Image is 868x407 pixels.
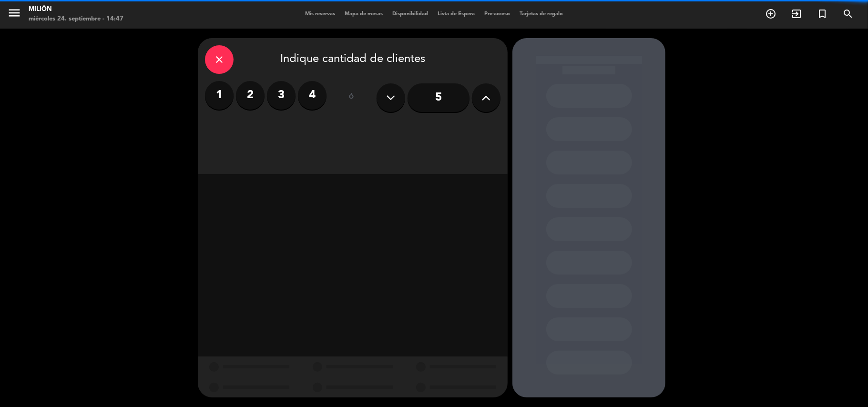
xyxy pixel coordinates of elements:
button: menu [7,6,21,23]
label: 3 [267,81,296,110]
span: Tarjetas de regalo [515,11,568,17]
i: close [214,54,225,65]
div: Milión [29,5,123,14]
i: add_circle_outline [765,8,776,20]
span: Lista de Espera [433,11,480,17]
i: search [842,8,854,20]
i: menu [7,6,21,20]
label: 2 [236,81,265,110]
i: exit_to_app [791,8,802,20]
div: Indique cantidad de clientes [205,45,500,74]
div: ó [336,81,367,114]
i: turned_in_not [817,8,828,20]
label: 4 [298,81,327,110]
span: Mis reservas [300,11,340,17]
div: miércoles 24. septiembre - 14:47 [29,14,123,24]
span: Disponibilidad [388,11,433,17]
span: Mapa de mesas [340,11,388,17]
span: Pre-acceso [480,11,515,17]
label: 1 [205,81,234,110]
